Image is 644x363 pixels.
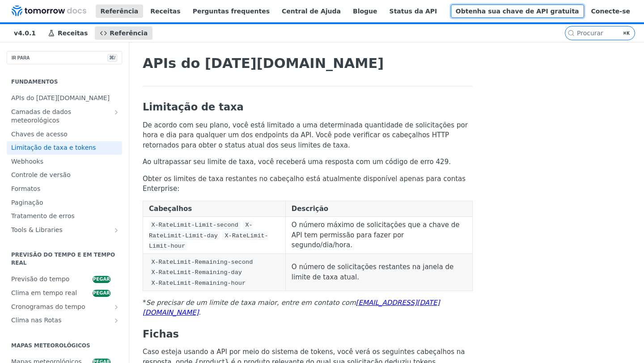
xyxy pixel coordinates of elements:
font: pegar [93,291,110,295]
font: Conecte-se [591,8,630,15]
a: Limitação de taxa e tokens [7,141,122,155]
a: Previsão do tempopegar [7,273,122,286]
font: Chaves de acesso [11,131,68,138]
font: O número máximo de solicitações que a chave de API tem permissão para fazer por segundo/dia/hora. [292,221,460,249]
font: Camadas de dados meteorológicos [11,108,71,124]
font: Cabeçalhos [149,205,192,213]
a: APIs do [DATE][DOMAIN_NAME] [7,92,122,105]
a: Referência [96,4,144,18]
a: Formatos [7,182,122,196]
font: APIs do [DATE][DOMAIN_NAME] [11,94,110,101]
font: Formatos [11,185,40,192]
a: Receitas [43,26,93,40]
a: Paginação [7,196,122,210]
font: Paginação [11,199,43,206]
a: Cronogramas do tempoMostrar subpáginas para Cronogramas do Tempo [7,300,122,314]
font: Se precisar de um limite de taxa maior, entre em contato com [146,299,356,307]
font: Receitas [58,30,88,37]
span: X-RateLimit-Remaining-second [151,259,253,266]
font: Referência [101,8,139,15]
span: Tools & Libraries [11,226,110,235]
a: Perguntas frequentes [188,4,275,18]
button: Mostrar subpáginas para Cronogramas do Tempo [113,304,120,311]
font: Obtenha sua chave de API gratuita [456,8,579,15]
font: Receitas [150,8,180,15]
font: Central de Ajuda [282,8,341,15]
font: Fichas [143,328,179,340]
font: Mapas meteorológicos [11,342,90,349]
kbd: ⌘K [621,29,632,38]
img: Documentação da API do clima do Tomorrow.io [12,5,86,16]
svg: Procurar [568,30,575,37]
span: X-RateLimit-Limit-hour [149,232,268,249]
a: Central de Ajuda [277,4,346,18]
font: Clima em tempo real [11,289,77,296]
font: Previsão do tempo [11,275,69,283]
a: Status da API [385,4,442,18]
font: Previsão do tempo e em tempo real [11,252,115,266]
a: Referência [95,26,153,40]
a: Conecte-se [586,4,635,18]
font: Cronogramas do tempo [11,303,85,310]
font: De acordo com seu plano, você está limitado a uma determinada quantidade de solicitações por hora... [143,121,468,149]
a: Blogue [348,4,382,18]
font: Fundamentos [11,79,58,85]
font: Limitação de taxa e tokens [11,144,96,151]
font: Descrição [292,205,328,213]
font: . [199,308,201,317]
button: Mostrar subpáginas para Camadas de Dados Meteorológicos [113,109,120,116]
font: Blogue [353,8,377,15]
button: Show subpages for Tools & Libraries [113,227,120,234]
font: Perguntas frequentes [193,8,270,15]
font: pegar [93,277,110,282]
font: Referência [110,30,148,37]
font: Clima nas Rotas [11,317,61,324]
a: Clima em tempo realpegar [7,287,122,300]
font: Status da API [390,8,437,15]
button: Mostrar subpáginas para Clima em Rotas [113,317,120,324]
font: Webhooks [11,158,43,165]
button: IR PARA⌘/ [7,51,122,64]
font: Tratamento de erros [11,212,75,219]
a: Clima nas RotasMostrar subpáginas para Clima em Rotas [7,314,122,327]
font: ⌘/ [109,55,115,60]
a: Webhooks [7,155,122,169]
a: Receitas [145,4,185,18]
font: IR PARA [12,55,30,60]
a: Chaves de acesso [7,128,122,141]
span: X-RateLimit-Remaining-day [151,269,242,276]
font: Limitação de taxa [143,101,244,113]
font: v4.0.1 [14,30,36,37]
a: Tratamento de erros [7,210,122,223]
span: X-RateLimit-Remaining-hour [151,279,246,286]
font: APIs do [DATE][DOMAIN_NAME] [143,55,384,71]
a: Controle de versão [7,169,122,182]
font: Controle de versão [11,171,71,178]
span: X-RateLimit-Limit-second [151,222,238,228]
font: Obter os limites de taxa restantes no cabeçalho está atualmente disponível apenas para contas Ent... [143,175,466,193]
font: O número de solicitações restantes na janela de limite de taxa atual. [292,263,453,281]
a: Tools & LibrariesShow subpages for Tools & Libraries [7,224,122,237]
font: Ao ultrapassar seu limite de taxa, você receberá uma resposta com um código de erro 429. [143,158,451,166]
a: Obtenha sua chave de API gratuita [451,4,584,18]
a: Camadas de dados meteorológicosMostrar subpáginas para Camadas de Dados Meteorológicos [7,106,122,127]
